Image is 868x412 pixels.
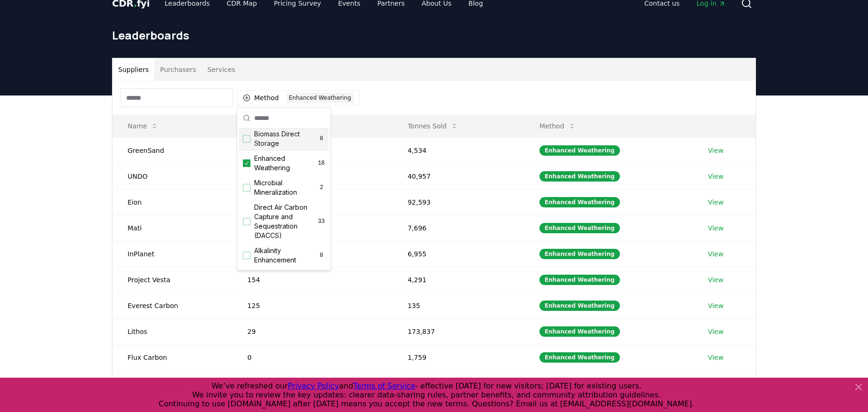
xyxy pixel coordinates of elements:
td: Project Vesta [113,267,233,293]
td: 173,837 [393,318,524,344]
td: 92,593 [393,189,524,215]
td: 7,696 [393,215,524,241]
div: Enhanced Weathering [539,145,620,156]
div: Enhanced Weathering [539,171,620,182]
td: 6,955 [393,241,524,267]
div: Enhanced Weathering [539,197,620,207]
div: Enhanced Weathering [539,223,620,233]
a: View [708,249,723,259]
td: 237 [233,241,393,267]
span: 8 [318,135,325,143]
span: 2 [318,184,325,191]
td: 670 [233,215,393,241]
td: 0 [233,370,393,396]
div: Enhanced Weathering [539,249,620,259]
td: 1,759 [393,344,524,370]
td: 4,174 [233,163,393,189]
td: 4,291 [393,267,524,293]
td: Eion [113,189,233,215]
div: Enhanced Weathering [287,93,354,103]
div: Enhanced Weathering [539,301,620,311]
span: Enhanced Weathering [254,154,318,173]
a: View [708,172,723,181]
td: Lithos [113,318,233,344]
span: 33 [318,218,325,225]
button: Method [532,117,583,135]
td: 4,534 [393,137,524,163]
a: View [708,198,723,207]
td: UNDO [113,163,233,189]
a: View [708,327,723,336]
div: Enhanced Weathering [539,326,620,337]
a: View [708,275,723,285]
td: 29 [233,318,393,344]
button: Name [120,117,166,135]
td: 4,200 [233,137,393,163]
td: GreenSand [113,137,233,163]
span: Alkalinity Enhancement [254,246,318,265]
div: Enhanced Weathering [539,352,620,363]
td: 136 [393,370,524,396]
td: Everest Carbon [113,293,233,318]
h1: Leaderboards [112,28,756,43]
div: Enhanced Weathering [539,275,620,285]
button: Services [202,58,241,81]
td: 135 [393,293,524,318]
button: MethodEnhanced Weathering [237,90,360,105]
td: InPlanet [113,241,233,267]
td: 125 [233,293,393,318]
a: View [708,223,723,233]
td: 894 [233,189,393,215]
td: 154 [233,267,393,293]
a: View [708,146,723,155]
button: Purchasers [154,58,202,81]
span: Direct Air Carbon Capture and Sequestration (DACCS) [254,203,318,240]
td: 40,957 [393,163,524,189]
td: 0 [233,344,393,370]
td: ZeroEx [113,370,233,396]
span: 18 [318,159,325,167]
span: Microbial Mineralization [254,178,318,197]
button: Tonnes Sold [400,117,466,135]
span: Biomass Direct Storage [254,129,318,148]
a: View [708,353,723,362]
a: View [708,301,723,310]
td: Mati [113,215,233,241]
button: Suppliers [113,58,154,81]
span: 8 [318,252,325,259]
td: Flux Carbon [113,344,233,370]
